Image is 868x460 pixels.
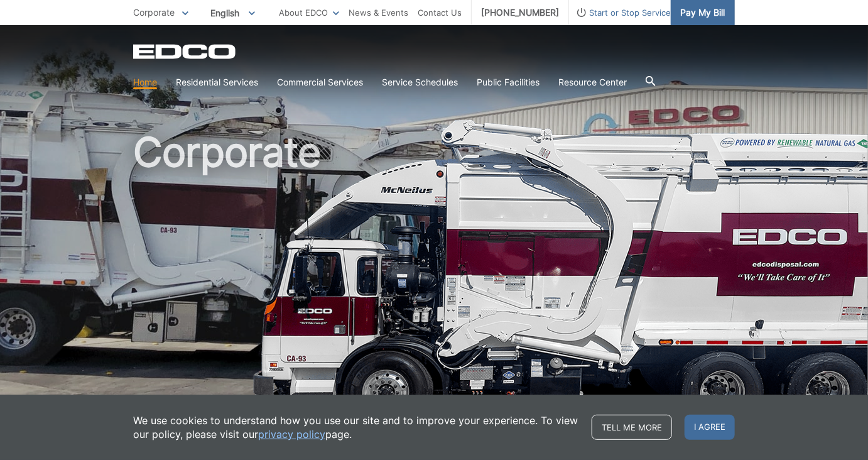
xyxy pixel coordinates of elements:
[133,413,579,441] p: We use cookies to understand how you use our site and to improve your experience. To view our pol...
[133,132,735,408] h1: Corporate
[592,415,672,440] a: Tell me more
[279,6,339,19] a: About EDCO
[277,75,363,89] a: Commercial Services
[685,415,735,440] span: I agree
[349,6,408,19] a: News & Events
[382,75,458,89] a: Service Schedules
[477,75,540,89] a: Public Facilities
[258,427,325,441] a: privacy policy
[176,75,258,89] a: Residential Services
[133,75,157,89] a: Home
[133,44,237,59] a: EDCD logo. Return to the homepage.
[558,75,627,89] a: Resource Center
[418,6,462,19] a: Contact Us
[680,6,725,19] span: Pay My Bill
[201,3,264,23] span: English
[133,7,175,18] span: Corporate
